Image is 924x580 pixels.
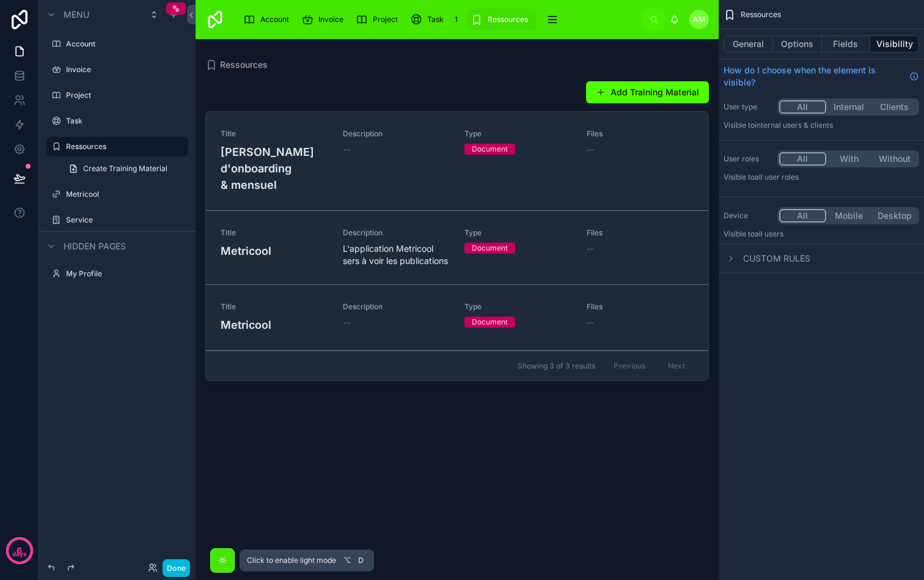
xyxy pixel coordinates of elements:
button: Options [773,35,822,53]
span: Menu [64,9,89,21]
button: Without [871,152,917,166]
a: Task1 [406,9,467,31]
div: Document [472,144,508,155]
button: All [779,152,826,166]
span: Title [221,129,328,139]
label: Project [66,90,181,100]
span: -- [587,243,594,255]
a: Project [352,9,406,31]
label: Task [66,116,181,126]
span: Title [221,228,328,238]
span: Create Training Material [83,164,167,174]
label: Invoice [66,65,181,75]
div: 1 [449,12,463,27]
a: Title[PERSON_NAME] d'onboarding & mensuelDescription--TypeDocumentFiles-- [206,112,708,211]
button: Internal [826,100,872,114]
button: With [826,152,872,166]
span: Invoice [318,15,343,24]
button: Done [163,559,190,577]
p: Visible to [724,229,919,239]
button: Desktop [871,209,917,222]
button: All [779,209,826,222]
a: Account [240,9,298,31]
span: Description [343,129,450,139]
span: Description [343,302,450,312]
span: D [356,556,365,565]
a: Ressources [205,59,268,71]
span: All user roles [755,172,799,182]
span: Internal users & clients [755,120,833,130]
span: -- [343,317,350,329]
span: Files [587,129,694,139]
label: Ressources [66,142,181,152]
span: Ressources [220,59,268,71]
div: Document [472,317,508,328]
span: Task [427,15,444,24]
span: How do I choose when the element is visible? [724,64,904,89]
button: Mobile [826,209,872,222]
h4: Metricool [221,243,328,259]
span: all users [755,229,783,238]
span: Ressources [741,10,781,20]
a: TitleMetricoolDescription--TypeDocumentFiles-- [206,285,708,351]
span: Click to enable light mode [247,556,336,565]
p: Visible to [724,172,919,182]
div: scrollable content [235,6,643,33]
span: Title [221,302,328,312]
button: Add Training Material [586,81,709,103]
label: My Profile [66,269,181,279]
span: Project [373,15,398,24]
span: Account [260,15,289,24]
button: Clients [871,100,917,114]
h4: Metricool [221,317,328,333]
label: Device [724,211,772,221]
span: L'application Metricool sers à voir les publications [343,243,450,267]
span: -- [587,317,594,329]
label: User roles [724,154,772,164]
label: Account [66,39,181,49]
a: Ressources [467,9,537,31]
span: Hidden pages [64,240,126,252]
button: Visibility [870,35,919,53]
a: How do I choose when the element is visible? [724,64,919,89]
label: User type [724,102,772,112]
div: Document [472,243,508,254]
h4: [PERSON_NAME] d'onboarding & mensuel [221,144,328,193]
a: Invoice [298,9,352,31]
span: Showing 3 of 3 results [518,361,595,371]
button: General [724,35,773,53]
p: Visible to [724,120,919,130]
span: Files [587,228,694,238]
span: ⌥ [342,556,352,565]
span: -- [587,144,594,156]
span: Files [587,302,694,312]
span: Custom rules [743,252,810,265]
span: AM [693,15,705,24]
a: TitleMetricoolDescriptionL'application Metricool sers à voir les publicationsTypeDocumentFiles-- [206,211,708,285]
label: Service [66,215,181,225]
p: 6 [16,545,22,557]
span: Type [464,129,572,139]
span: Description [343,228,450,238]
span: Ressources [488,15,528,24]
a: Create Training Material [61,159,188,178]
button: All [779,100,826,114]
p: days [12,549,27,559]
span: Type [464,302,572,312]
img: App logo [205,10,225,29]
label: Metricool [66,189,181,199]
span: -- [343,144,350,156]
button: Fields [822,35,871,53]
span: Type [464,228,572,238]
